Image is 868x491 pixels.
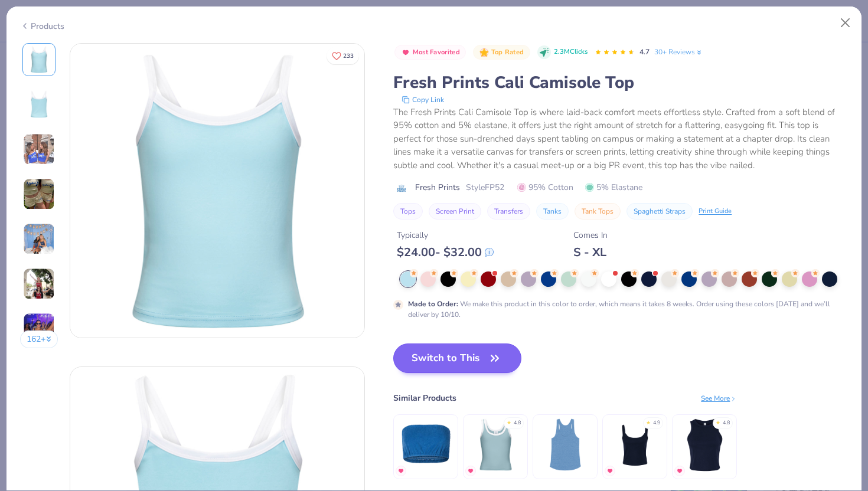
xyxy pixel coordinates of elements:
[699,207,732,217] div: Print Guide
[639,47,650,57] span: 4.7
[467,467,474,474] img: MostFav.gif
[25,45,53,74] img: Front
[676,467,683,474] img: MostFav.gif
[517,181,573,194] span: 95% Cotton
[653,419,660,427] div: 4.9
[401,48,410,57] img: Most Favorited sort
[716,419,720,424] div: ★
[408,299,458,309] strong: Made to Order :
[834,12,857,34] button: Close
[491,49,524,55] span: Top Rated
[394,45,466,60] button: Badge Button
[393,71,848,94] div: Fresh Prints Cali Camisole Top
[514,419,521,427] div: 4.8
[23,223,55,255] img: User generated content
[573,245,608,260] div: S - XL
[487,203,530,220] button: Transfers
[397,245,494,260] div: $ 24.00 - $ 32.00
[23,133,55,165] img: User generated content
[23,313,55,345] img: User generated content
[701,393,737,404] div: See More
[507,419,511,424] div: ★
[397,229,494,241] div: Typically
[473,45,530,60] button: Badge Button
[607,417,663,473] img: Bella Canvas Ladies' Micro Ribbed Scoop Tank
[626,203,693,220] button: Spaghetti Straps
[468,417,524,473] img: Fresh Prints Sunset Blvd Ribbed Scoop Tank Top
[554,47,588,57] span: 2.3M Clicks
[327,47,359,64] button: Like
[575,203,621,220] button: Tank Tops
[646,419,651,424] div: ★
[20,20,64,32] div: Products
[677,417,733,473] img: Bella + Canvas Ladies' Micro Ribbed Racerback Tank
[25,90,53,119] img: Back
[398,94,448,106] button: copy to clipboard
[343,53,354,59] span: 233
[393,203,423,220] button: Tops
[573,229,608,241] div: Comes In
[466,181,504,194] span: Style FP52
[606,467,614,474] img: MostFav.gif
[23,178,55,210] img: User generated content
[393,184,409,193] img: brand logo
[20,330,58,348] button: 162+
[595,43,635,62] div: 4.7 Stars
[413,49,460,55] span: Most Favorited
[479,48,489,57] img: Top Rated sort
[398,417,454,473] img: Fresh Prints Terry Bandeau
[536,203,569,220] button: Tanks
[654,47,703,57] a: 30+ Reviews
[585,181,642,194] span: 5% Elastane
[393,106,848,172] div: The Fresh Prints Cali Camisole Top is where laid-back comfort meets effortless style. Crafted fro...
[393,343,521,373] button: Switch to This
[393,392,456,404] div: Similar Products
[397,467,404,474] img: MostFav.gif
[429,203,481,220] button: Screen Print
[408,299,848,320] div: We make this product in this color to order, which means it takes 8 weeks. Order using these colo...
[70,44,364,338] img: Front
[723,419,730,427] div: 4.8
[415,181,460,194] span: Fresh Prints
[23,268,55,300] img: User generated content
[537,417,593,473] img: Los Angeles Apparel Tri Blend Racerback Tank 3.7oz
